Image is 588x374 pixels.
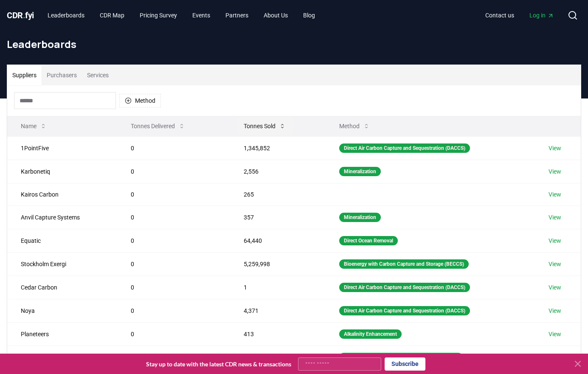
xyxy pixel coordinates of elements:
div: Alkalinity Enhancement [339,329,402,339]
a: Events [186,8,217,23]
td: Kairos Carbon [7,183,117,205]
button: Services [82,65,114,85]
td: 0 [117,183,230,205]
button: Method [119,94,161,107]
td: Stockholm Exergi [7,252,117,276]
button: Tonnes Sold [237,118,293,135]
td: 0 [117,322,230,346]
a: View [549,144,561,152]
button: Suppliers [7,65,42,85]
td: [DOMAIN_NAME] [7,346,117,369]
td: 0 [117,205,230,229]
nav: Main [478,8,561,23]
td: Planeteers [7,322,117,346]
a: Log in [523,8,561,23]
td: 64,440 [230,229,326,252]
td: Karbonetiq [7,160,117,183]
a: Leaderboards [41,8,91,23]
a: View [549,330,561,338]
a: View [549,167,561,176]
a: CDR Map [93,8,131,23]
div: Direct Ocean Removal [339,236,398,245]
a: View [549,260,561,268]
button: Method [332,118,377,135]
td: 413 [230,322,326,346]
a: View [549,353,561,362]
span: CDR fyi [7,10,34,20]
td: 1,345,852 [230,136,326,160]
div: Bioenergy with Carbon Capture and Storage (BECCS) [339,259,469,269]
td: 265 [230,183,326,205]
td: 0 [117,136,230,160]
td: 2,556 [230,160,326,183]
a: Pricing Survey [133,8,184,23]
td: 0 [117,252,230,276]
div: Marine Carbon Fixation and Sequestration (MCFS) [339,353,463,362]
button: Name [14,118,53,135]
td: 5,259,998 [230,252,326,276]
td: Noya [7,299,117,322]
td: 357 [230,205,326,229]
a: View [549,190,561,199]
td: 4,371 [230,299,326,322]
a: View [549,213,561,222]
td: Anvil Capture Systems [7,205,117,229]
a: About Us [257,8,295,23]
div: Mineralization [339,213,381,222]
td: 0 [117,276,230,299]
td: 0 [117,299,230,322]
a: Blog [296,8,322,23]
div: Direct Air Carbon Capture and Sequestration (DACCS) [339,283,470,292]
button: Tonnes Delivered [124,118,192,135]
td: 0 [117,346,230,369]
td: 1 [230,276,326,299]
a: Partners [219,8,255,23]
a: CDR.fyi [7,9,34,21]
span: Log in [529,11,554,20]
span: . [23,10,25,20]
a: View [549,307,561,315]
nav: Main [41,8,322,23]
td: 0 [117,229,230,252]
td: 1PointFive [7,136,117,160]
div: Mineralization [339,167,381,176]
div: Direct Air Carbon Capture and Sequestration (DACCS) [339,143,470,153]
a: View [549,236,561,245]
td: 195 [230,346,326,369]
button: Purchasers [42,65,82,85]
td: 0 [117,160,230,183]
a: View [549,283,561,292]
h1: Leaderboards [7,37,581,51]
a: Contact us [478,8,521,23]
div: Direct Air Carbon Capture and Sequestration (DACCS) [339,306,470,315]
td: Equatic [7,229,117,252]
td: Cedar Carbon [7,276,117,299]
